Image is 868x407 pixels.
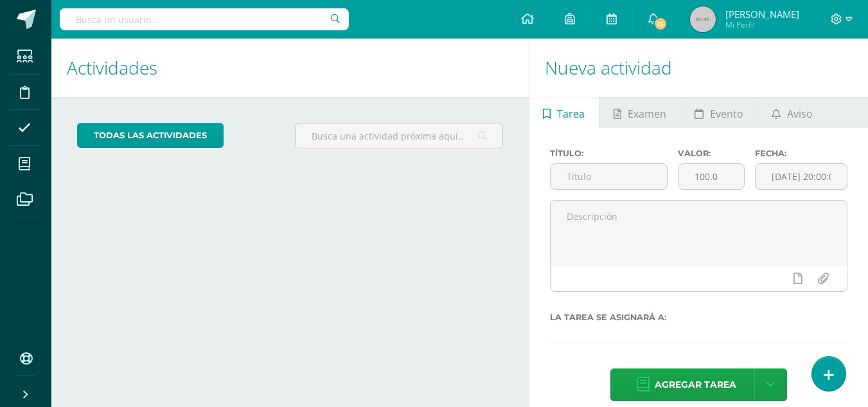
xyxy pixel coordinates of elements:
[680,97,757,128] a: Evento
[628,98,666,129] span: Examen
[678,164,744,189] input: Puntos máximos
[599,97,680,128] a: Examen
[757,97,826,128] a: Aviso
[725,19,799,30] span: Mi Perfil
[550,312,847,322] label: La tarea se asignará a:
[655,369,736,401] span: Agregar tarea
[67,39,513,97] h1: Actividades
[296,123,502,149] input: Busca una actividad próxima aquí...
[557,98,585,129] span: Tarea
[756,164,847,189] input: Fecha de entrega
[725,8,799,21] span: [PERSON_NAME]
[545,39,853,97] h1: Nueva actividad
[678,149,745,158] label: Valor:
[787,98,813,129] span: Aviso
[653,17,668,31] span: 15
[529,97,599,128] a: Tarea
[551,164,668,189] input: Título
[690,6,716,32] img: 45x45
[77,123,224,148] a: todas las Actividades
[755,149,847,158] label: Fecha:
[710,98,743,129] span: Evento
[550,149,668,158] label: Título:
[60,8,349,30] input: Busca un usuario...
